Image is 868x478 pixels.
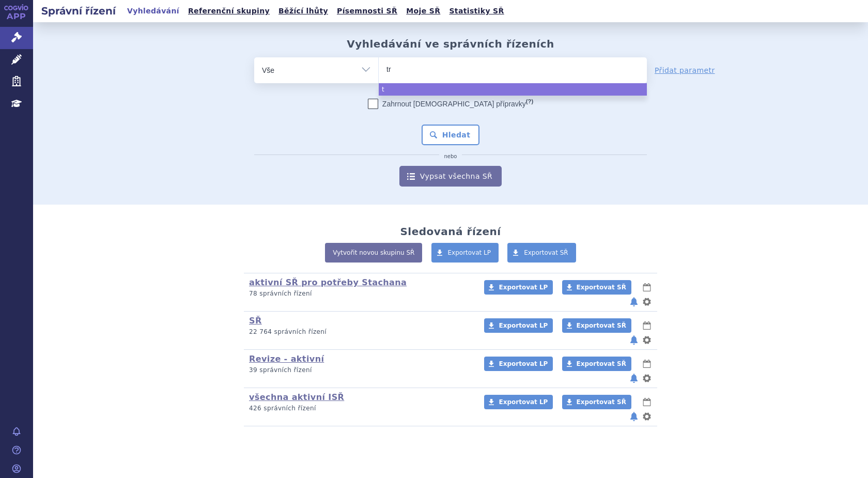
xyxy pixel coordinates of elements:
[642,296,652,308] button: nastavení
[422,125,480,145] button: Hledat
[484,318,553,333] a: Exportovat LP
[562,357,631,371] a: Exportovat SŘ
[325,243,422,263] a: Vytvořit novou skupinu SŘ
[642,358,652,370] button: lhůty
[577,360,626,367] span: Exportovat SŘ
[507,243,576,263] a: Exportovat SŘ
[499,398,548,406] span: Exportovat LP
[403,4,443,18] a: Moje SŘ
[577,284,626,291] span: Exportovat SŘ
[524,249,568,256] span: Exportovat SŘ
[499,284,548,291] span: Exportovat LP
[249,354,324,364] a: Revize - aktivní
[562,280,631,295] a: Exportovat SŘ
[249,316,262,326] a: SŘ
[499,360,548,367] span: Exportovat LP
[577,398,626,406] span: Exportovat SŘ
[484,280,553,295] a: Exportovat LP
[629,334,639,346] button: notifikace
[629,296,639,308] button: notifikace
[249,289,471,298] p: 78 správních řízení
[249,366,471,375] p: 39 správních řízení
[33,4,124,18] h2: Správní řízení
[655,65,715,75] a: Přidat parametr
[642,319,652,332] button: lhůty
[642,410,652,423] button: nastavení
[368,99,533,109] label: Zahrnout [DEMOGRAPHIC_DATA] přípravky
[400,225,501,238] h2: Sledovaná řízení
[275,4,331,18] a: Běžící lhůty
[399,166,502,187] a: Vypsat všechna SŘ
[249,328,471,336] p: 22 764 správních řízení
[484,357,553,371] a: Exportovat LP
[562,395,631,409] a: Exportovat SŘ
[499,322,548,329] span: Exportovat LP
[484,395,553,409] a: Exportovat LP
[431,243,499,263] a: Exportovat LP
[642,372,652,384] button: nastavení
[629,372,639,384] button: notifikace
[526,98,533,105] abbr: (?)
[334,4,400,18] a: Písemnosti SŘ
[577,322,626,329] span: Exportovat SŘ
[439,153,462,160] i: nebo
[448,249,491,256] span: Exportovat LP
[379,83,647,96] li: t
[249,392,344,402] a: všechna aktivní ISŘ
[249,404,471,413] p: 426 správních řízení
[642,396,652,408] button: lhůty
[249,277,407,287] a: aktivní SŘ pro potřeby Stachana
[562,318,631,333] a: Exportovat SŘ
[642,334,652,346] button: nastavení
[185,4,273,18] a: Referenční skupiny
[446,4,507,18] a: Statistiky SŘ
[347,38,554,50] h2: Vyhledávání ve správních řízeních
[629,410,639,423] button: notifikace
[642,281,652,294] button: lhůty
[124,4,182,18] a: Vyhledávání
